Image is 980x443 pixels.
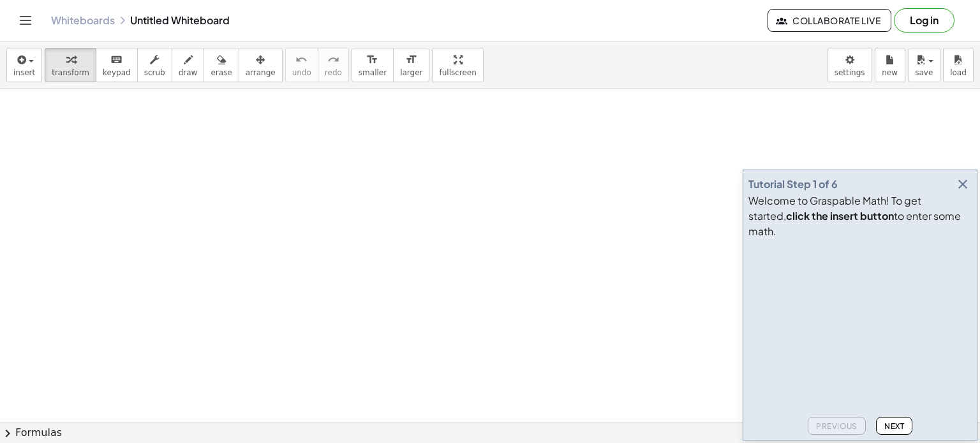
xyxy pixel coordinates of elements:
[894,8,954,33] button: Log in
[884,421,904,431] span: Next
[172,48,205,82] button: draw
[875,48,905,82] button: new
[15,10,36,31] button: Toggle navigation
[882,68,898,77] span: new
[943,48,974,82] button: load
[439,68,476,77] span: fullscreen
[211,68,232,77] span: erase
[295,52,308,68] i: undo
[179,68,198,77] span: draw
[144,68,165,77] span: scrub
[352,48,394,82] button: format_sizesmaller
[835,68,865,77] span: settings
[137,48,172,82] button: scrub
[327,52,339,68] i: redo
[204,48,239,82] button: erase
[45,48,96,82] button: transform
[400,68,422,77] span: larger
[110,52,122,68] i: keyboard
[908,48,940,82] button: save
[359,68,387,77] span: smaller
[103,68,131,77] span: keypad
[13,68,35,77] span: insert
[318,48,349,82] button: redoredo
[285,48,318,82] button: undoundo
[51,14,115,27] a: Whiteboards
[393,48,429,82] button: format_sizelarger
[786,209,894,222] b: click the insert button
[432,48,483,82] button: fullscreen
[768,9,891,32] button: Collaborate Live
[748,177,838,192] div: Tutorial Step 1 of 6
[52,68,89,77] span: transform
[748,193,972,239] div: Welcome to Graspable Math! To get started, to enter some math.
[96,48,138,82] button: keyboardkeypad
[239,48,283,82] button: arrange
[778,15,880,26] span: Collaborate Live
[246,68,276,77] span: arrange
[915,68,933,77] span: save
[828,48,872,82] button: settings
[405,52,417,68] i: format_size
[876,417,912,435] button: Next
[950,68,967,77] span: load
[366,52,378,68] i: format_size
[292,68,311,77] span: undo
[6,48,42,82] button: insert
[325,68,342,77] span: redo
